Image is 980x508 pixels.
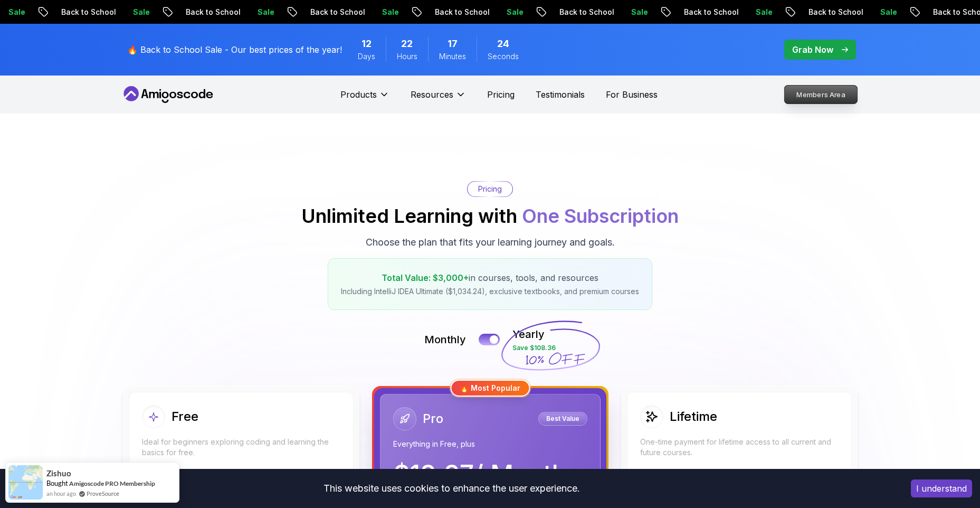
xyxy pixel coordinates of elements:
a: Testimonials [536,88,585,101]
p: in courses, tools, and resources [341,271,639,284]
p: Choose the plan that fits your learning journey and goals. [366,235,615,250]
a: Amigoscode PRO Membership [69,479,155,487]
p: 🔥 Back to School Sale - Our best prices of the year! [127,43,342,56]
p: Back to School [800,7,872,17]
p: One-time payment for lifetime access to all current and future courses. [640,437,839,458]
span: 24 Seconds [497,36,509,51]
a: For Business [606,88,658,101]
span: Total Value: $3,000+ [382,272,469,283]
span: Days [358,51,375,62]
h2: Unlimited Learning with [301,205,679,227]
p: Back to School [551,7,623,17]
p: Back to School [53,7,125,17]
p: Sale [623,7,656,17]
p: Products [340,88,377,101]
span: One Subscription [522,204,679,228]
p: Including IntelliJ IDEA Ultimate ($1,034.24), exclusive textbooks, and premium courses [341,286,639,297]
span: Hours [397,51,417,62]
button: Products [340,88,389,109]
p: Back to School [177,7,249,17]
span: Seconds [488,51,519,62]
p: Sale [125,7,158,17]
button: Resources [411,88,466,109]
a: ProveSource [87,489,119,498]
p: Sale [498,7,532,17]
span: 12 Days [361,36,372,51]
p: Grab Now [792,43,833,56]
span: Zishuo [46,469,71,478]
img: provesource social proof notification image [8,465,43,500]
p: Monthly [424,332,466,347]
p: Members Area [784,86,857,104]
p: Sale [249,7,283,17]
p: Back to School [302,7,374,17]
p: Resources [411,88,453,101]
p: Sale [747,7,781,17]
p: $ 19.97 / Month [393,462,567,487]
a: Pricing [487,88,515,101]
div: This website uses cookies to enhance the user experience. [8,477,895,500]
p: Sale [374,7,407,17]
span: Minutes [439,51,466,62]
span: an hour ago [46,489,76,498]
h2: Pro [423,410,443,427]
p: Ideal for beginners exploring coding and learning the basics for free. [142,437,340,458]
h2: Free [172,408,198,425]
span: 22 Hours [401,36,413,51]
p: Best Value [540,413,586,424]
p: Pricing [478,184,502,194]
span: Bought [46,479,68,487]
p: Sale [872,7,906,17]
h2: Lifetime [670,408,717,425]
p: Back to School [426,7,498,17]
p: Everything in Free, plus [393,439,587,449]
a: Members Area [784,85,858,104]
p: Back to School [675,7,747,17]
button: Accept cookies [911,479,972,497]
span: 17 Minutes [448,36,458,51]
